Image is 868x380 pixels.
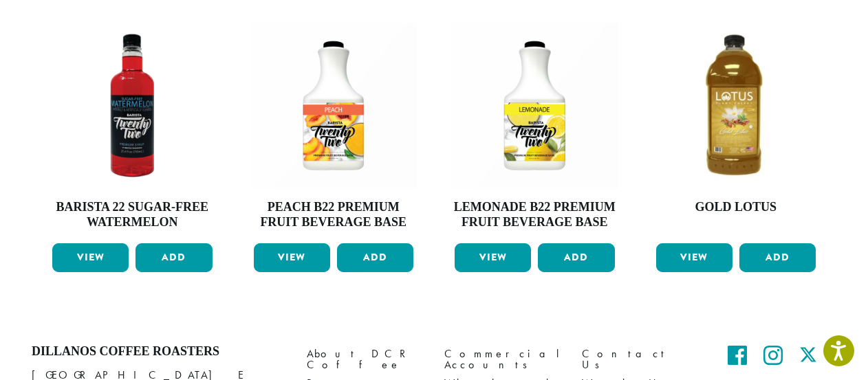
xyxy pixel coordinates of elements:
button: Add [739,243,816,272]
button: Add [538,243,614,272]
a: Commercial Accounts [444,344,561,374]
a: Gold Lotus [653,23,820,238]
a: About DCR Coffee [307,344,424,374]
button: Add [337,243,413,272]
h4: Dillanos Coffee Roasters [32,344,286,359]
h4: Barista 22 Sugar-Free Watermelon [49,200,216,230]
h4: Lemonade B22 Premium Fruit Beverage Base [451,200,618,230]
a: View [254,243,330,272]
a: View [656,243,733,272]
a: Lemonade B22 Premium Fruit Beverage Base [451,23,618,238]
img: SF-WATERMELON-e1715969504613.png [49,23,216,190]
a: Contact Us [582,344,699,374]
img: Gold-Lotus--300x300.jpg [653,23,820,190]
img: Lemonade-Stock-e1680894368974.png [451,23,618,190]
a: Peach B22 Premium Fruit Beverage Base [250,23,417,238]
h4: Peach B22 Premium Fruit Beverage Base [250,200,417,230]
a: Barista 22 Sugar-Free Watermelon [49,23,216,238]
a: View [52,243,129,272]
a: View [455,243,531,272]
h4: Gold Lotus [653,200,820,215]
button: Add [135,243,212,272]
img: Peach-Stock-e1680894703696.png [250,23,417,190]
